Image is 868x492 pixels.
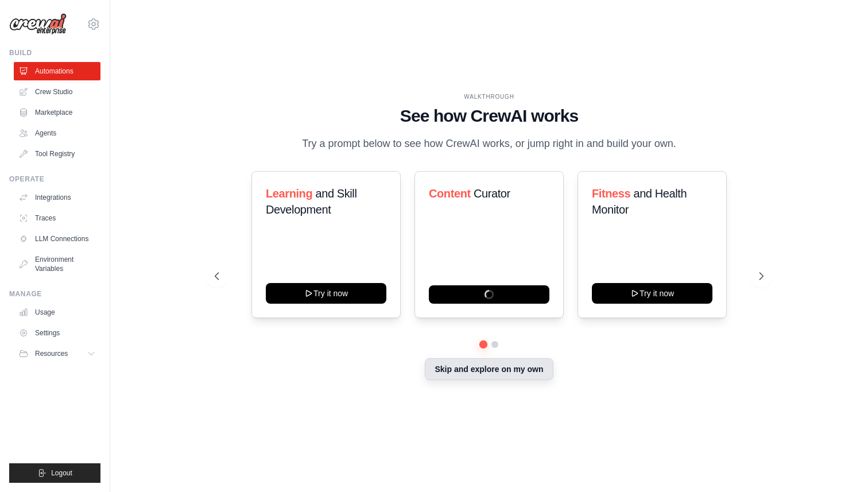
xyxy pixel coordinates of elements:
[215,106,764,126] h1: See how CrewAI works
[592,187,630,200] span: Fitness
[51,468,72,478] span: Logout
[14,209,100,227] a: Traces
[14,303,100,321] a: Usage
[425,358,553,380] button: Skip and explore on my own
[9,175,100,184] div: Operate
[296,135,682,152] p: Try a prompt below to see how CrewAI works, or jump right in and build your own.
[14,83,100,101] a: Crew Studio
[9,13,67,35] img: Logo
[9,289,100,299] div: Manage
[14,188,100,207] a: Integrations
[14,62,100,80] a: Automations
[215,92,764,101] div: WALKTHROUGH
[14,250,100,278] a: Environment Variables
[266,187,356,216] span: and Skill Development
[9,463,100,483] button: Logout
[35,349,68,358] span: Resources
[9,48,100,57] div: Build
[592,283,712,304] button: Try it now
[592,187,687,216] span: and Health Monitor
[14,344,100,363] button: Resources
[474,187,510,200] span: Curator
[266,187,312,200] span: Learning
[14,145,100,163] a: Tool Registry
[14,124,100,142] a: Agents
[14,230,100,248] a: LLM Connections
[429,187,471,200] span: Content
[14,324,100,342] a: Settings
[14,103,100,122] a: Marketplace
[266,283,386,304] button: Try it now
